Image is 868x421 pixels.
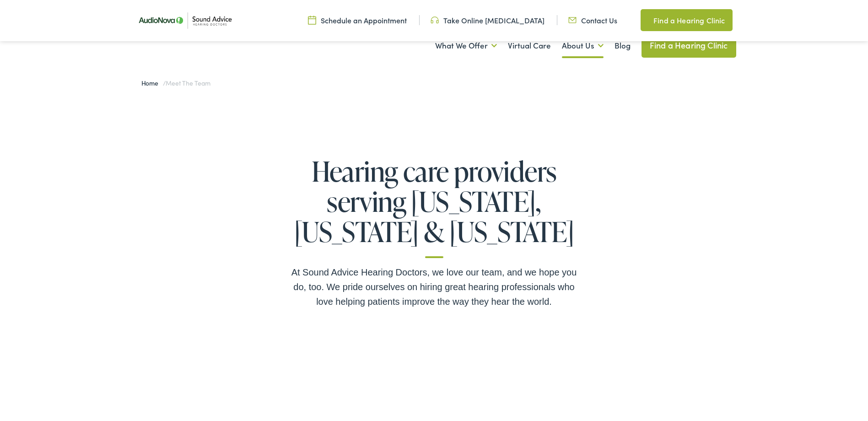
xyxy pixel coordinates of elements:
[641,15,649,26] img: Map pin icon in a unique green color, indicating location-related features or services.
[435,29,497,63] a: What We Offer
[166,78,210,87] span: Meet the Team
[431,15,439,25] img: Headphone icon in a unique green color, suggesting audio-related services or features.
[308,15,316,25] img: Calendar icon in a unique green color, symbolizing scheduling or date-related features.
[508,29,551,63] a: Virtual Care
[288,156,581,258] h1: Hearing care providers serving [US_STATE], [US_STATE] & [US_STATE]
[288,265,581,309] div: At Sound Advice Hearing Doctors, we love our team, and we hope you do, too. We pride ourselves on...
[615,29,631,63] a: Blog
[642,33,736,58] a: Find a Hearing Clinic
[431,15,545,25] a: Take Online [MEDICAL_DATA]
[568,15,617,25] a: Contact Us
[562,29,604,63] a: About Us
[568,15,577,25] img: Icon representing mail communication in a unique green color, indicative of contact or communicat...
[308,15,407,25] a: Schedule an Appointment
[141,78,163,87] a: Home
[141,78,210,87] span: /
[641,9,732,31] a: Find a Hearing Clinic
